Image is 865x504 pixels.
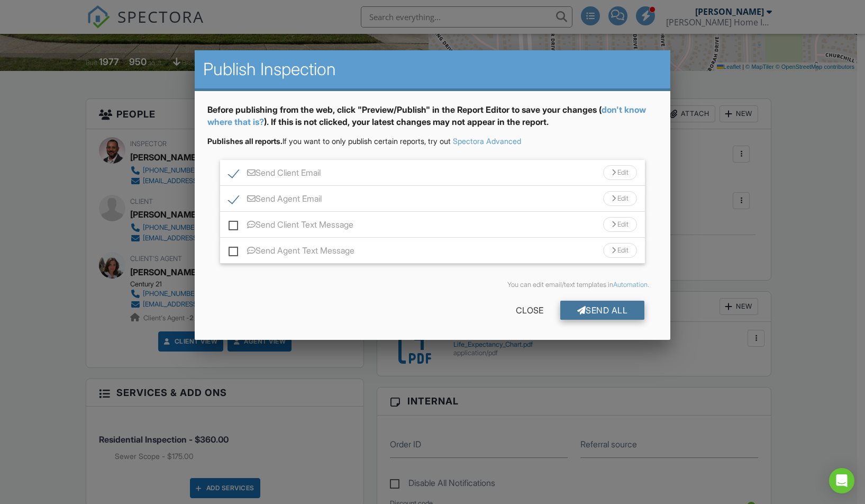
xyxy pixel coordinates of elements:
a: Spectora Advanced [453,137,521,146]
div: Close [499,301,560,320]
label: Send Agent Text Message [229,246,354,259]
div: Edit [603,191,637,206]
div: You can edit email/text templates in . [216,281,649,289]
div: Edit [603,243,637,258]
a: Automation [613,281,648,289]
div: Send All [560,301,645,320]
div: Edit [603,165,637,180]
label: Send Client Text Message [229,220,353,233]
span: If you want to only publish certain reports, try out [207,137,451,146]
h2: Publish Inspection [203,59,662,80]
div: Edit [603,217,637,232]
label: Send Client Email [229,168,321,181]
strong: Publishes all reports. [207,137,283,146]
label: Send Agent Email [229,194,322,207]
a: don't know where that is? [207,104,646,127]
div: Before publishing from the web, click "Preview/Publish" in the Report Editor to save your changes... [207,104,658,136]
div: Open Intercom Messenger [829,468,854,493]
